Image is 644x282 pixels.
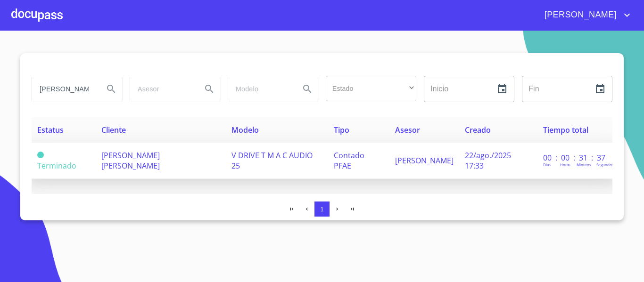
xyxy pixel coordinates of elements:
span: 22/ago./2025 17:33 [465,150,511,171]
span: 1 [320,206,323,213]
span: Asesor [395,125,420,135]
span: Tipo [334,125,349,135]
button: Search [296,78,319,100]
input: search [130,76,194,102]
button: 1 [314,201,330,217]
span: Cliente [101,125,126,135]
span: [PERSON_NAME] [537,8,621,23]
input: search [228,76,292,102]
span: [PERSON_NAME] [PERSON_NAME] [101,150,160,171]
button: Search [198,78,221,100]
span: Creado [465,125,491,135]
button: account of current user [537,8,633,23]
p: 00 : 00 : 31 : 37 [543,153,607,163]
span: Contado PFAE [334,150,364,171]
p: Dias [543,162,551,167]
span: [PERSON_NAME] [395,155,454,166]
input: search [32,76,96,102]
span: Tiempo total [543,125,588,135]
div: ​ [326,76,416,101]
span: Estatus [37,125,64,135]
span: V DRIVE T M A C AUDIO 25 [231,150,313,171]
p: Minutos [577,162,591,167]
span: Terminado [37,161,76,171]
span: Terminado [37,152,44,158]
button: Search [100,78,123,100]
span: Modelo [231,125,259,135]
p: Horas [560,162,570,167]
p: Segundos [596,162,614,167]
